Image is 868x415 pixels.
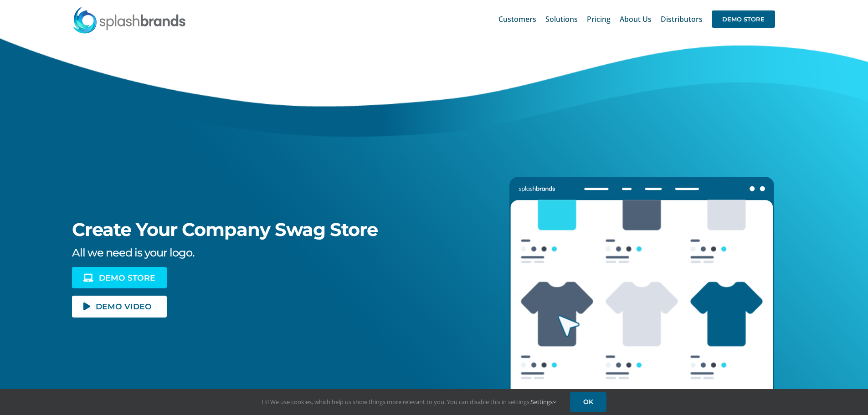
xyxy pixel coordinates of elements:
span: Distributors [661,15,703,23]
a: Settings [531,398,556,406]
span: DEMO VIDEO [96,302,152,310]
a: OK [570,392,606,412]
span: Customers [498,15,536,23]
a: DEMO STORE [72,267,167,288]
a: Pricing [587,5,611,34]
span: Solutions [545,15,578,23]
span: All we need is your logo. [72,246,194,259]
span: Hi! We use cookies, which help us show things more relevant to you. You can disable this in setti... [262,398,556,406]
nav: Main Menu [498,5,775,34]
span: About Us [620,15,652,23]
span: DEMO STORE [99,274,155,282]
a: Customers [498,5,536,34]
a: DEMO STORE [712,5,775,34]
img: SplashBrands.com Logo [72,6,186,34]
span: Pricing [587,15,611,23]
span: DEMO STORE [712,10,775,28]
span: Create Your Company Swag Store [72,218,378,241]
a: Distributors [661,5,703,34]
